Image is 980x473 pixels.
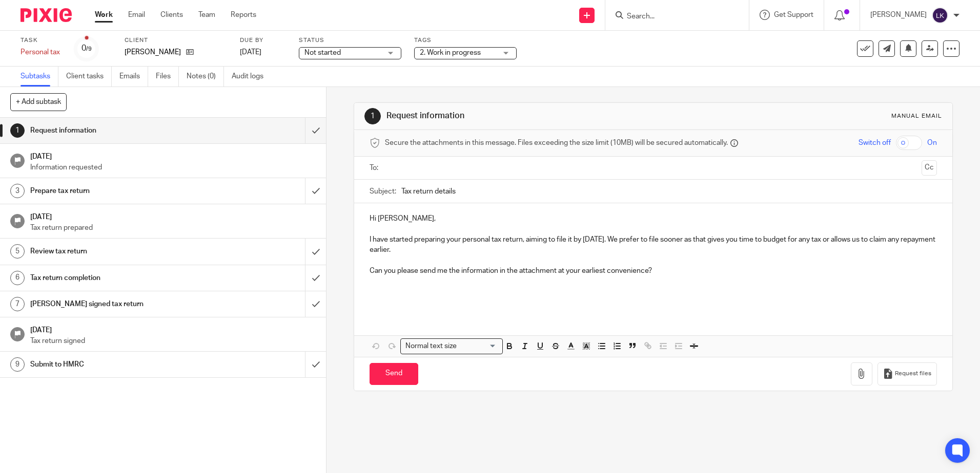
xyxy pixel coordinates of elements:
[30,357,207,372] h1: Submit to HMRC
[304,49,341,56] span: Not started
[370,163,381,173] label: To:
[10,271,25,285] div: 6
[626,12,718,21] input: Search
[932,7,948,24] img: svg%3E
[10,297,25,311] div: 7
[877,362,937,385] button: Request files
[30,209,316,222] h1: [DATE]
[86,46,92,52] small: /9
[240,36,286,45] label: Due by
[119,67,148,87] a: Emails
[187,67,224,87] a: Notes (0)
[81,42,92,54] div: 0
[30,223,316,233] p: Tax return prepared
[370,186,396,197] label: Subject:
[30,296,207,312] h1: [PERSON_NAME] signed tax return
[10,184,25,198] div: 3
[922,160,937,176] button: Cc
[30,149,316,162] h1: [DATE]
[370,234,936,255] p: I have started preparing your personal tax return, aiming to file it by [DATE]. We prefer to file...
[125,36,227,45] label: Client
[21,8,72,22] img: Pixie
[160,10,183,20] a: Clients
[156,67,179,87] a: Files
[10,93,67,111] button: + Add subtask
[364,108,381,124] div: 1
[859,138,891,148] span: Switch off
[30,244,207,259] h1: Review tax return
[21,67,58,87] a: Subtasks
[10,123,25,138] div: 1
[420,49,481,56] span: 2. Work in progress
[231,10,256,20] a: Reports
[370,213,936,224] p: Hi [PERSON_NAME],
[385,138,728,148] span: Secure the attachments in this message. Files exceeding the size limit (10MB) will be secured aut...
[414,36,517,45] label: Tags
[870,10,927,20] p: [PERSON_NAME]
[128,10,145,20] a: Email
[10,244,25,259] div: 5
[370,266,936,276] p: Can you please send me the information in the attachment at your earliest convenience?
[403,341,459,352] span: Normal text size
[21,47,62,57] div: Personal tax
[30,336,316,346] p: Tax return signed
[927,138,937,148] span: On
[30,123,207,138] h1: Request information
[891,112,942,120] div: Manual email
[460,341,497,352] input: Search for option
[21,36,62,45] label: Task
[240,49,261,56] span: [DATE]
[198,10,215,20] a: Team
[895,370,931,378] span: Request files
[370,363,418,385] input: Send
[66,67,112,87] a: Client tasks
[232,67,271,87] a: Audit logs
[400,338,503,354] div: Search for option
[30,183,207,199] h1: Prepare tax return
[95,10,113,20] a: Work
[30,162,316,173] p: Information requested
[299,36,401,45] label: Status
[774,11,813,18] span: Get Support
[10,357,25,372] div: 9
[386,111,675,121] h1: Request information
[125,47,181,57] p: [PERSON_NAME]
[30,322,316,335] h1: [DATE]
[30,270,207,286] h1: Tax return completion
